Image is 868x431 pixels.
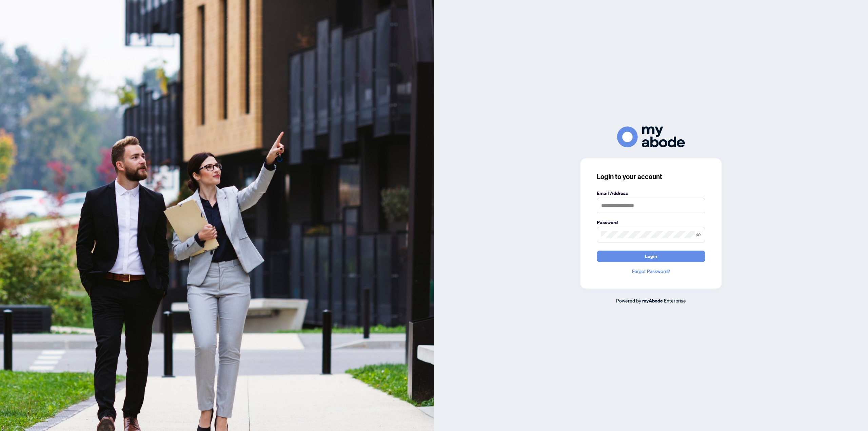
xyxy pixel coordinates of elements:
span: Enterprise [664,297,686,303]
a: Forgot Password? [597,268,705,275]
span: Login [645,251,657,262]
h3: Login to your account [597,172,705,181]
label: Email Address [597,190,705,197]
span: eye-invisible [696,232,701,237]
img: ma-logo [617,126,685,147]
button: Login [597,251,705,262]
a: myAbode [642,297,663,305]
span: Powered by [616,297,641,303]
label: Password [597,219,705,226]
